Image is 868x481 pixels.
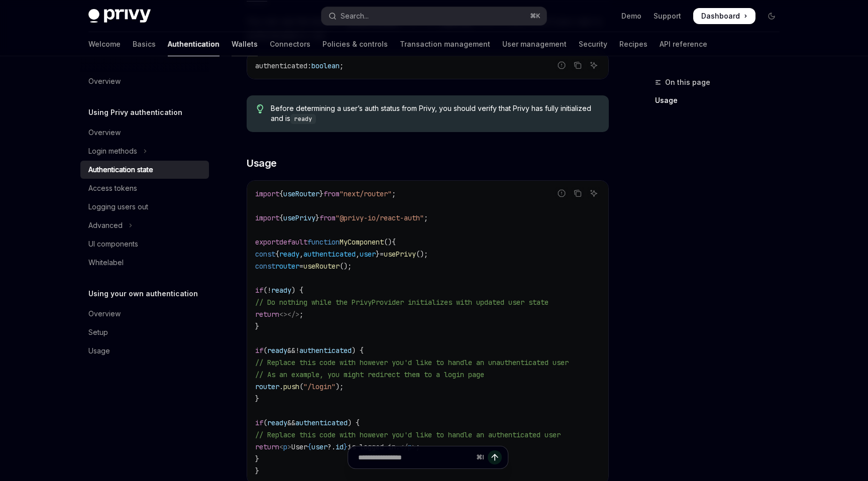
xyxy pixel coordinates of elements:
[80,235,209,253] a: UI components
[352,346,364,355] span: ) {
[80,216,209,234] button: Toggle Advanced section
[283,189,319,198] span: useRouter
[255,213,279,222] span: import
[232,32,258,56] a: Wallets
[340,61,344,70] span: ;
[257,104,264,113] svg: Tip
[88,201,148,213] div: Logging users out
[587,187,600,200] button: Ask AI
[340,237,384,247] span: MyComponent
[88,9,151,23] img: dark logo
[380,250,384,259] span: =
[255,418,263,427] span: if
[502,32,567,56] a: User management
[307,61,311,70] span: :
[356,250,360,259] span: ,
[255,430,561,439] span: // Replace this code with however you'd like to handle an authenticated user
[384,237,392,247] span: ()
[80,254,209,272] a: Whitelabel
[693,8,755,24] a: Dashboard
[319,189,323,198] span: }
[80,161,209,179] a: Authentication state
[303,262,340,271] span: useRouter
[283,382,299,391] span: push
[279,442,283,451] span: <
[336,382,344,391] span: );
[307,442,311,451] span: {
[255,370,484,379] span: // As an example, you might redirect them to a login page
[88,164,153,176] div: Authentication state
[358,446,472,468] input: Ask a question...
[267,286,271,295] span: !
[303,250,356,259] span: authenticated
[392,237,396,247] span: {
[555,187,568,200] button: Report incorrect code
[133,32,156,56] a: Basics
[291,442,307,451] span: User
[255,394,259,403] span: }
[303,382,336,391] span: "/login"
[579,32,607,56] a: Security
[247,156,277,170] span: Usage
[340,262,352,271] span: ();
[255,442,279,451] span: return
[88,32,121,56] a: Welcome
[321,7,547,25] button: Open search
[299,262,303,271] span: =
[279,382,283,391] span: .
[279,237,307,247] span: default
[80,72,209,90] a: Overview
[88,75,121,87] div: Overview
[299,250,303,259] span: ,
[287,346,295,355] span: &&
[88,345,110,357] div: Usage
[328,442,336,451] span: ?.
[88,106,182,118] h5: Using Privy authentication
[88,127,121,139] div: Overview
[571,187,584,200] button: Copy the contents from the code block
[283,213,315,222] span: usePrivy
[279,189,283,198] span: {
[701,11,740,21] span: Dashboard
[88,219,123,231] div: Advanced
[571,59,584,72] button: Copy the contents from the code block
[255,358,569,367] span: // Replace this code with however you'd like to handle an unauthenticated user
[255,286,263,295] span: if
[263,418,267,427] span: (
[255,346,263,355] span: if
[619,32,647,56] a: Recipes
[263,286,267,295] span: (
[255,189,279,198] span: import
[299,346,352,355] span: authenticated
[88,288,198,300] h5: Using your own authentication
[412,442,416,451] span: >
[168,32,220,56] a: Authentication
[360,250,376,259] span: user
[348,418,360,427] span: ) {
[295,346,299,355] span: !
[408,442,412,451] span: p
[621,11,641,21] a: Demo
[267,346,287,355] span: ready
[299,310,303,319] span: ;
[287,418,295,427] span: &&
[80,198,209,216] a: Logging users out
[255,322,259,331] span: }
[299,382,303,391] span: (
[424,213,428,222] span: ;
[392,189,396,198] span: ;
[311,442,328,451] span: user
[80,305,209,323] a: Overview
[400,32,490,56] a: Transaction management
[341,10,369,22] div: Search...
[416,250,428,259] span: ();
[322,32,388,56] a: Policies & controls
[555,59,568,72] button: Report incorrect code
[88,326,108,338] div: Setup
[80,342,209,360] a: Usage
[295,418,348,427] span: authenticated
[275,262,299,271] span: router
[307,237,340,247] span: function
[291,286,303,295] span: ) {
[255,262,275,271] span: const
